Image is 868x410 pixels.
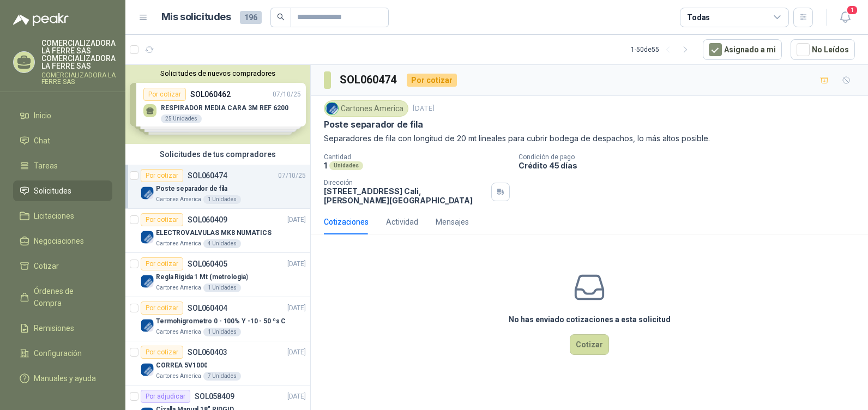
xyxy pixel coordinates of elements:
[570,334,609,355] button: Cotizar
[141,302,183,315] div: Por cotizar
[141,213,183,226] div: Por cotizar
[386,216,418,228] div: Actividad
[324,161,327,170] p: 1
[156,239,201,248] p: Cartones America
[125,144,310,165] div: Solicitudes de tus compradores
[324,153,510,161] p: Cantidad
[519,153,864,161] p: Condición de pago
[34,322,74,334] span: Remisiones
[13,13,69,26] img: Logo peakr
[277,13,285,21] span: search
[791,39,855,60] button: No Leídos
[13,155,112,176] a: Tareas
[13,256,112,276] a: Cotizar
[125,209,310,253] a: Por cotizarSOL060409[DATE] Company LogoELECTROVALVULAS MK8 NUMATICSCartones America4 Unidades
[34,235,84,247] span: Negociaciones
[13,368,112,389] a: Manuales y ayuda
[436,216,469,228] div: Mensajes
[340,71,398,88] h3: SOL060474
[703,39,782,60] button: Asignado a mi
[846,5,858,15] span: 1
[413,104,435,114] p: [DATE]
[41,72,116,85] p: COMERCIALIZADORA LA FERRE SAS
[34,347,82,359] span: Configuración
[141,231,154,244] img: Company Logo
[509,313,671,325] h3: No has enviado cotizaciones a esta solicitud
[34,135,50,147] span: Chat
[156,328,201,336] p: Cartones America
[156,372,201,381] p: Cartones America
[156,272,248,282] p: Regla Rigida 1 Mt (metrologia)
[188,172,227,179] p: SOL060474
[188,304,227,312] p: SOL060404
[324,216,369,228] div: Cotizaciones
[287,391,306,402] p: [DATE]
[203,195,241,204] div: 1 Unidades
[203,239,241,248] div: 4 Unidades
[34,210,74,222] span: Licitaciones
[188,348,227,356] p: SOL060403
[156,284,201,292] p: Cartones America
[278,171,306,181] p: 07/10/25
[329,161,363,170] div: Unidades
[13,231,112,251] a: Negociaciones
[287,303,306,313] p: [DATE]
[125,65,310,144] div: Solicitudes de nuevos compradoresPor cotizarSOL06046207/10/25 RESPIRADOR MEDIA CARA 3M REF 620025...
[324,119,423,130] p: Poste separador de fila
[141,169,183,182] div: Por cotizar
[125,165,310,209] a: Por cotizarSOL06047407/10/25 Company LogoPoste separador de filaCartones America1 Unidades
[326,102,338,114] img: Company Logo
[13,206,112,226] a: Licitaciones
[631,41,694,58] div: 1 - 50 de 55
[519,161,864,170] p: Crédito 45 días
[240,11,262,24] span: 196
[287,259,306,269] p: [DATE]
[687,11,710,23] div: Todas
[34,110,51,122] span: Inicio
[13,343,112,364] a: Configuración
[203,372,241,381] div: 7 Unidades
[141,319,154,332] img: Company Logo
[188,216,227,224] p: SOL060409
[203,284,241,292] div: 1 Unidades
[125,253,310,297] a: Por cotizarSOL060405[DATE] Company LogoRegla Rigida 1 Mt (metrologia)Cartones America1 Unidades
[324,100,408,117] div: Cartones America
[141,363,154,376] img: Company Logo
[835,8,855,27] button: 1
[41,39,116,70] p: COMERCIALIZADORA LA FERRE SAS COMERCIALIZADORA LA FERRE SAS
[130,69,306,77] button: Solicitudes de nuevos compradores
[203,328,241,336] div: 1 Unidades
[156,195,201,204] p: Cartones America
[156,360,207,371] p: CORREA 5V1000
[324,179,487,186] p: Dirección
[141,186,154,200] img: Company Logo
[34,260,59,272] span: Cotizar
[13,281,112,313] a: Órdenes de Compra
[141,390,190,403] div: Por adjudicar
[34,285,102,309] span: Órdenes de Compra
[13,318,112,339] a: Remisiones
[141,257,183,270] div: Por cotizar
[156,316,286,327] p: Termohigrometro 0 - 100% Y -10 - 50 ºs C
[141,346,183,359] div: Por cotizar
[141,275,154,288] img: Company Logo
[125,341,310,385] a: Por cotizarSOL060403[DATE] Company LogoCORREA 5V1000Cartones America7 Unidades
[324,186,487,205] p: [STREET_ADDRESS] Cali , [PERSON_NAME][GEOGRAPHIC_DATA]
[13,105,112,126] a: Inicio
[287,347,306,358] p: [DATE]
[156,184,227,194] p: Poste separador de fila
[161,9,231,25] h1: Mis solicitudes
[407,74,457,87] div: Por cotizar
[324,132,855,144] p: Separadores de fila con longitud de 20 mt lineales para cubrir bodega de despachos, lo más altos ...
[287,215,306,225] p: [DATE]
[13,180,112,201] a: Solicitudes
[34,160,58,172] span: Tareas
[125,297,310,341] a: Por cotizarSOL060404[DATE] Company LogoTermohigrometro 0 - 100% Y -10 - 50 ºs CCartones America1 ...
[156,228,272,238] p: ELECTROVALVULAS MK8 NUMATICS
[13,130,112,151] a: Chat
[34,185,71,197] span: Solicitudes
[34,372,96,384] span: Manuales y ayuda
[188,260,227,268] p: SOL060405
[195,393,234,400] p: SOL058409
